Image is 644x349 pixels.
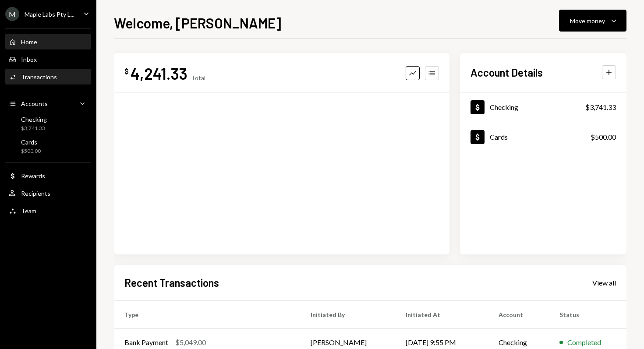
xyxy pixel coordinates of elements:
a: Checking$3,741.33 [5,113,91,134]
div: $ [124,67,129,76]
a: View all [592,278,616,287]
th: Initiated By [300,300,395,328]
a: Rewards [5,168,91,183]
div: View all [592,278,616,287]
div: $500.00 [21,148,41,155]
th: Type [114,300,300,328]
div: Home [21,38,37,46]
a: Accounts [5,95,91,111]
div: Inbox [21,56,37,63]
div: $500.00 [591,132,616,142]
a: Transactions [5,69,91,85]
div: Bank Payment [124,337,168,348]
div: Maple Labs Pty L... [25,11,74,18]
div: Total [191,74,205,81]
h1: Welcome, [PERSON_NAME] [114,14,281,32]
div: M [5,7,19,21]
div: Checking [490,103,518,111]
h2: Recent Transactions [124,275,219,290]
a: Inbox [5,51,91,67]
div: Completed [567,337,601,348]
a: Recipients [5,185,91,201]
a: Team [5,203,91,219]
div: $3,741.33 [21,125,47,132]
th: Account [488,300,549,328]
th: Status [549,300,626,328]
div: $3,741.33 [585,102,616,113]
div: Team [21,207,36,215]
button: Move money [559,10,626,32]
div: Rewards [21,172,45,180]
a: Cards$500.00 [5,136,91,157]
div: Accounts [21,100,48,107]
div: Recipients [21,190,50,197]
div: Move money [570,16,605,25]
div: 4,241.33 [131,63,188,83]
a: Cards$500.00 [460,122,626,152]
a: Home [5,34,91,49]
th: Initiated At [395,300,488,328]
h2: Account Details [471,65,543,80]
div: Cards [21,138,41,146]
div: Transactions [21,73,57,81]
div: Cards [490,133,508,141]
div: Checking [21,116,47,123]
a: Checking$3,741.33 [460,92,626,122]
div: $5,049.00 [175,337,206,348]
